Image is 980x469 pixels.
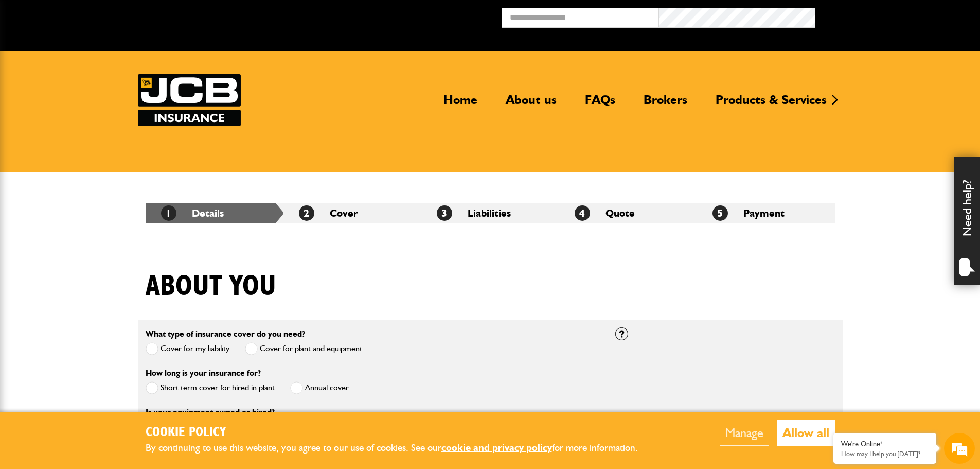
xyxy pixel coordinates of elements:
li: Payment [697,203,835,223]
a: Brokers [636,92,695,116]
span: 5 [712,205,728,221]
p: How may I help you today? [841,450,929,458]
label: How long is your insurance for? [146,369,261,377]
label: Is your equipment owned or hired? [146,408,275,416]
h1: About you [146,269,276,304]
img: JCB Insurance Services logo [138,74,241,126]
p: By continuing to use this website, you agree to our use of cookies. See our for more information. [146,440,655,456]
a: Products & Services [708,92,834,116]
button: Manage [720,420,769,446]
label: Short term cover for hired in plant [146,381,275,394]
div: We're Online! [841,440,929,448]
span: 3 [437,205,452,221]
label: Cover for my liability [146,342,229,355]
button: Broker Login [815,8,972,24]
label: What type of insurance cover do you need? [146,330,305,338]
li: Quote [559,203,697,223]
div: Need help? [954,157,980,285]
button: Allow all [777,420,835,446]
span: 4 [575,205,590,221]
li: Details [146,203,283,223]
li: Cover [283,203,421,223]
a: About us [498,92,564,116]
li: Liabilities [421,203,559,223]
a: cookie and privacy policy [441,442,552,454]
a: JCB Insurance Services [138,74,241,126]
span: 1 [161,205,176,221]
label: Annual cover [290,381,349,394]
a: Home [436,92,485,116]
h2: Cookie Policy [146,425,655,441]
label: Cover for plant and equipment [245,342,362,355]
a: FAQs [577,92,623,116]
span: 2 [299,205,314,221]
